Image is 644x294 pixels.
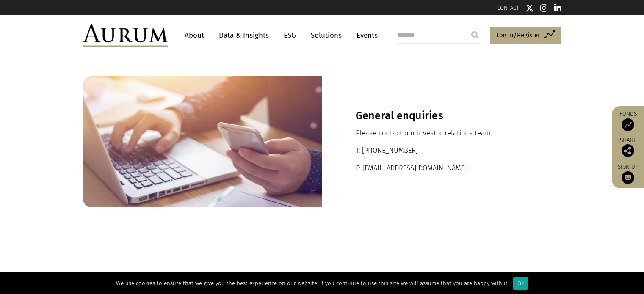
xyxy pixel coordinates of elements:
[540,4,548,12] img: Instagram icon
[554,4,561,12] img: Linkedin icon
[467,27,484,44] input: Submit
[513,277,528,290] div: Ok
[616,110,640,131] a: Funds
[497,5,519,11] a: CONTACT
[180,27,208,43] a: About
[307,27,346,43] a: Solutions
[622,171,634,184] img: Sign up to our newsletter
[356,128,528,139] p: Please contact our investor relations team.
[215,27,273,43] a: Data & Insights
[352,27,378,43] a: Events
[356,163,528,174] p: E: [EMAIL_ADDRESS][DOMAIN_NAME]
[496,30,540,40] span: Log in/Register
[622,118,634,131] img: Access Funds
[490,27,561,44] a: Log in/Register
[356,145,528,156] p: T: [PHONE_NUMBER]
[83,24,168,47] img: Aurum
[525,4,534,12] img: Twitter icon
[616,163,640,184] a: Sign up
[279,27,300,43] a: ESG
[616,137,640,157] div: Share
[622,144,634,157] img: Share this post
[356,110,528,122] h3: General enquiries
